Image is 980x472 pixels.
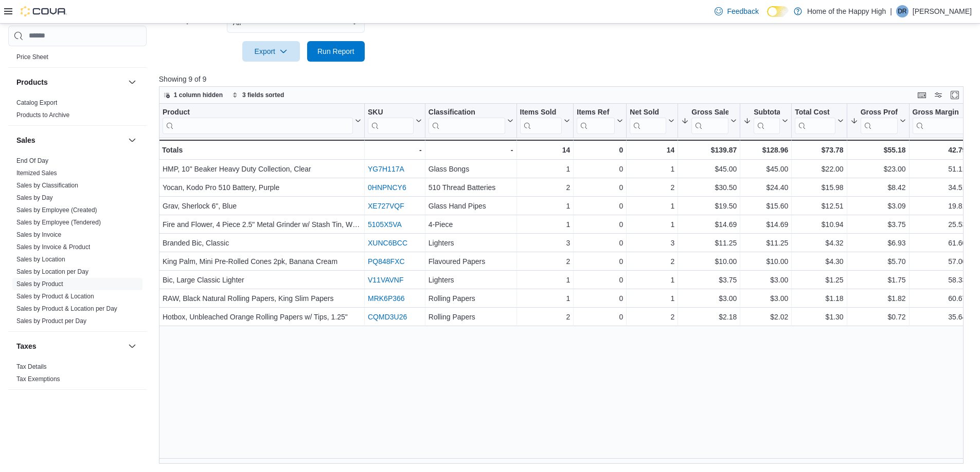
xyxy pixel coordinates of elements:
[16,182,78,189] a: Sales by Classification
[577,144,623,156] div: 0
[520,311,570,323] div: 2
[16,99,57,106] a: Catalog Export
[163,255,361,268] div: King Palm, Mini Pre-Rolled Cones 2pk, Banana Cream
[743,274,788,286] div: $3.00
[16,255,65,263] span: Sales by Location
[8,361,147,389] div: Taxes
[520,200,570,212] div: 1
[368,108,414,118] div: SKU
[16,231,61,239] span: Sales by Invoice
[795,108,835,118] div: Total Cost
[429,200,513,212] div: Glass Hand Pipes
[520,292,570,305] div: 1
[520,108,570,134] button: Items Sold
[630,237,674,249] div: 3
[754,108,780,118] div: Subtotal
[577,274,623,286] div: 0
[630,274,674,286] div: 1
[932,89,945,101] button: Display options
[16,219,101,226] a: Sales by Employee (Tendered)
[912,311,972,323] div: 35.64%
[912,274,972,286] div: 58.33%
[795,274,843,286] div: $1.25
[681,292,737,305] div: $3.00
[520,255,570,268] div: 2
[16,111,69,119] a: Products to Archive
[368,108,414,134] div: SKU URL
[16,111,69,119] span: Products to Archive
[429,163,513,175] div: Glass Bongs
[577,311,623,323] div: 0
[16,363,47,371] span: Tax Details
[630,200,674,212] div: 1
[681,181,737,194] div: $30.50
[16,77,124,87] button: Products
[126,134,138,146] button: Sales
[691,108,728,118] div: Gross Sales
[912,108,964,118] div: Gross Margin
[850,144,905,156] div: $55.18
[795,311,843,323] div: $1.30
[630,311,674,323] div: 2
[912,292,972,305] div: 60.67%
[429,237,513,249] div: Lighters
[16,169,57,177] a: Itemized Sales
[163,181,361,194] div: Yocan, Kodo Pro 510 Battery, Purple
[16,317,86,325] a: Sales by Product per Day
[16,169,57,177] span: Itemized Sales
[8,51,147,67] div: Pricing
[630,292,674,305] div: 1
[754,108,780,134] div: Subtotal
[795,292,843,305] div: $1.18
[174,91,223,99] span: 1 column hidden
[577,163,623,175] div: 0
[795,237,843,249] div: $4.32
[368,202,404,210] a: XE727VQF
[681,108,737,134] button: Gross Sales
[368,294,405,303] a: MRK6P366
[912,200,972,212] div: 19.81%
[681,255,737,268] div: $10.00
[850,181,905,194] div: $8.42
[807,5,886,17] p: Home of the Happy High
[368,108,422,134] button: SKU
[681,274,737,286] div: $3.75
[850,255,905,268] div: $5.70
[912,237,972,249] div: 61.60%
[795,200,843,212] div: $12.51
[520,163,570,175] div: 1
[630,144,674,156] div: 14
[16,77,48,87] h3: Products
[16,231,61,238] a: Sales by Invoice
[16,218,101,226] span: Sales by Employee (Tendered)
[368,276,404,284] a: V11VAVNF
[8,155,147,331] div: Sales
[16,243,90,251] span: Sales by Invoice & Product
[681,144,737,156] div: $139.87
[743,200,788,212] div: $15.60
[163,200,361,212] div: Grav, Sherlock 6", Blue
[16,206,97,214] a: Sales by Employee (Created)
[913,5,972,17] p: [PERSON_NAME]
[16,256,65,263] a: Sales by Location
[163,292,361,305] div: RAW, Black Natural Rolling Papers, King Slim Papers
[16,181,78,190] span: Sales by Classification
[16,375,60,383] a: Tax Exemptions
[898,5,906,17] span: DR
[429,311,513,323] div: Rolling Papers
[681,200,737,212] div: $19.50
[16,268,88,275] a: Sales by Location per Day
[307,41,365,62] button: Run Report
[163,274,361,286] div: Bic, Large Classic Lighter
[850,274,905,286] div: $1.75
[577,292,623,305] div: 0
[242,41,300,62] button: Export
[681,237,737,249] div: $11.25
[16,99,57,107] span: Catalog Export
[850,108,905,134] button: Gross Profit
[743,144,788,156] div: $128.96
[228,89,288,101] button: 3 fields sorted
[681,311,737,323] div: $2.18
[577,108,615,118] div: Items Ref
